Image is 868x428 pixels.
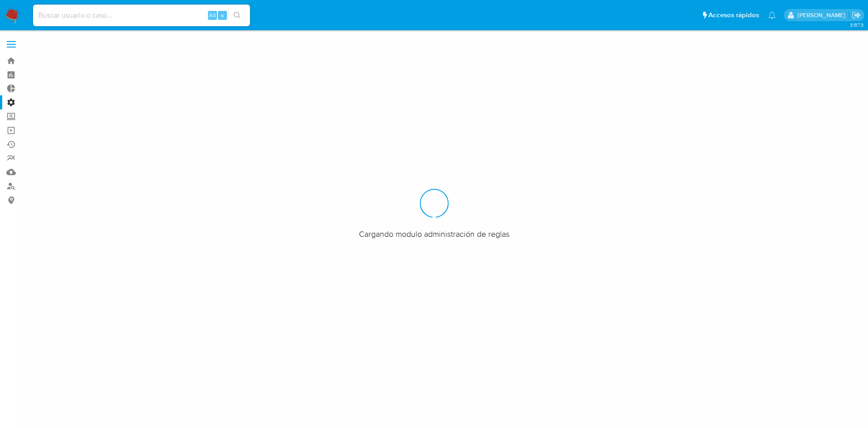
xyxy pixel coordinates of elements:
[359,228,509,239] span: Cargando modulo administración de reglas
[209,11,216,19] span: Alt
[797,11,849,19] p: joaquin.santistebe@mercadolibre.com
[768,11,776,19] a: Notificaciones
[852,10,861,20] a: Salir
[708,10,759,20] span: Accesos rápidos
[33,9,250,21] input: Buscar usuario o caso...
[228,9,246,22] button: search-icon
[221,11,224,19] span: s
